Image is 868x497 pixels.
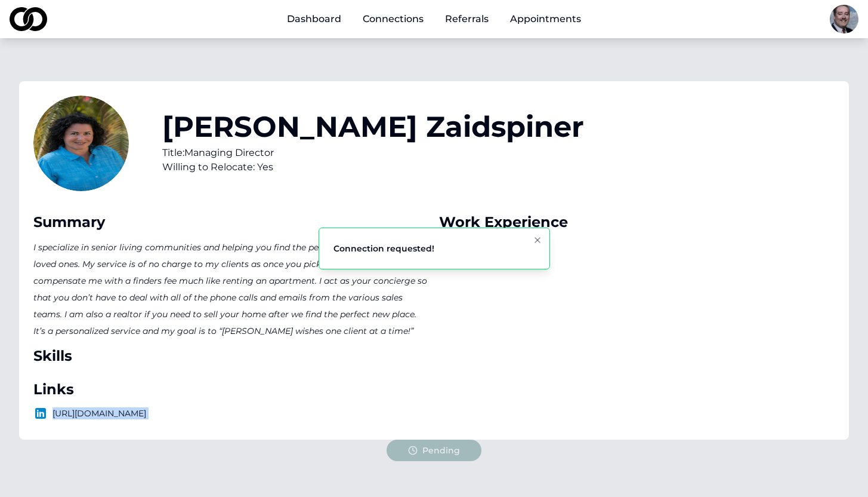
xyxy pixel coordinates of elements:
div: Skills [33,346,430,366]
div: Willing to Relocate: Yes [162,160,584,174]
div: Work Experience [439,213,835,232]
div: Links [33,380,430,399]
div: Title: Managing Director [162,146,584,160]
a: Connections [353,7,433,31]
nav: Main [277,7,591,31]
div: Summary [33,213,430,232]
a: Dashboard [277,7,351,31]
img: 05a4a188-fe2d-4077-90f1-cea053e115b0-IMG_5876-profile_picture.jpeg [33,96,129,191]
img: logo [10,7,47,31]
a: Referrals [435,7,498,31]
h1: [PERSON_NAME] Zaidspiner [162,112,584,141]
a: Appointments [501,7,591,31]
p: I specialize in senior living communities and helping you find the perfect place for yourself or ... [33,239,430,339]
img: logo [33,406,48,421]
div: Connection requested! [333,243,434,254]
p: [URL][DOMAIN_NAME] [33,406,430,421]
img: 96ba5119-89f2-4365-82e5-b96b711a7174-MeGray2-profile_picture.png [830,5,858,33]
